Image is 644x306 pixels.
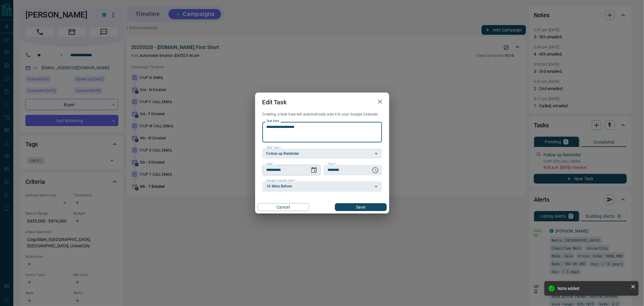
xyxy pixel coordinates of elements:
label: Time [328,162,336,166]
div: Follow up Reminder [262,148,382,159]
label: Google Calendar Alert [267,179,296,183]
div: Note added [558,286,628,291]
button: Cancel [258,203,309,211]
div: 10 Mins Before [262,181,382,192]
button: Save [335,203,386,211]
p: Creating a task here will automatically add it to your Google Calendar. [262,112,382,117]
button: Choose date, selected date is Oct 11, 2025 [308,164,320,176]
button: Choose time, selected time is 9:00 AM [369,164,381,176]
label: Date [267,162,274,166]
h2: Edit Task [255,93,294,112]
label: Task Note [267,119,279,123]
label: Task Type [267,146,281,150]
